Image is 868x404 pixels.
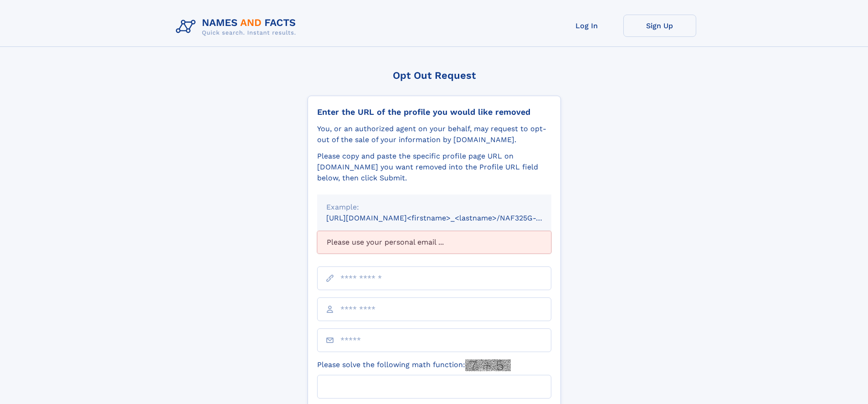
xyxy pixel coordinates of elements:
div: Please copy and paste the specific profile page URL on [DOMAIN_NAME] you want removed into the Pr... [317,151,551,184]
img: Logo Names and Facts [172,15,303,39]
div: You, or an authorized agent on your behalf, may request to opt-out of the sale of your informatio... [317,123,551,145]
a: Sign Up [623,15,696,37]
div: Example: [326,202,542,213]
div: Opt Out Request [308,70,561,81]
div: Please use your personal email ... [317,231,551,254]
label: Please solve the following math function: [317,359,511,371]
small: [URL][DOMAIN_NAME]<firstname>_<lastname>/NAF325G-xxxxxxxx [326,214,569,222]
div: Enter the URL of the profile you would like removed [317,107,551,117]
a: Log In [550,15,623,37]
